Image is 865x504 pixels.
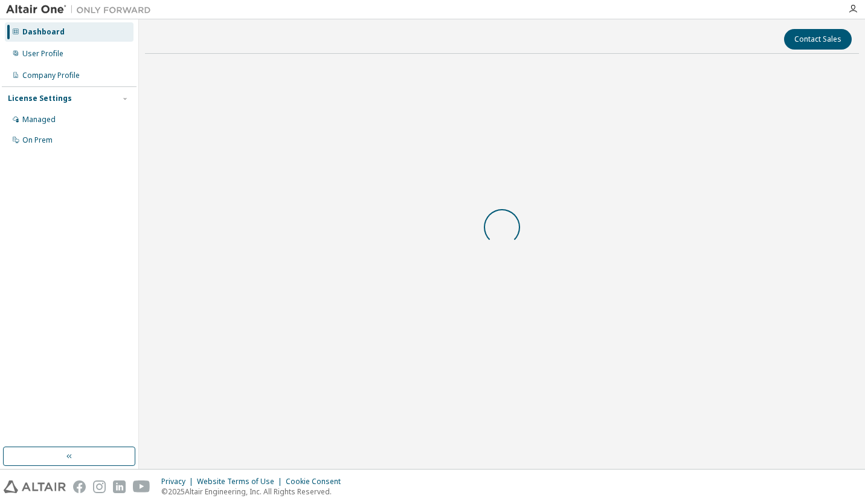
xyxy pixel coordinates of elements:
img: instagram.svg [93,480,106,493]
p: © 2025 Altair Engineering, Inc. All Rights Reserved. [161,486,348,497]
div: Privacy [161,477,197,486]
div: Website Terms of Use [197,477,286,486]
button: Contact Sales [784,29,852,50]
img: Altair One [6,4,157,16]
img: altair_logo.svg [4,480,66,493]
div: Cookie Consent [286,477,348,486]
img: linkedin.svg [113,480,126,493]
div: User Profile [22,49,63,59]
div: Managed [22,115,56,124]
div: Company Profile [22,71,80,80]
div: Dashboard [22,27,65,37]
div: On Prem [22,135,53,145]
div: License Settings [8,94,72,103]
img: facebook.svg [73,480,86,493]
img: youtube.svg [133,480,150,493]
